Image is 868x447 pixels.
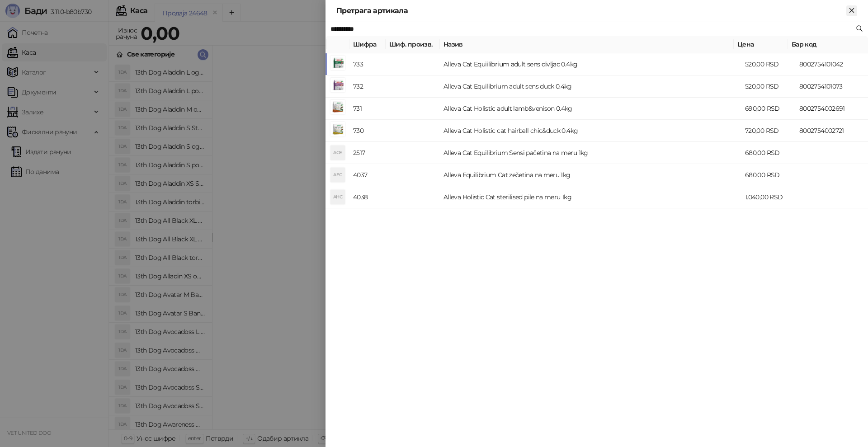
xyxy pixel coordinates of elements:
td: 730 [349,120,386,142]
td: 680,00 RSD [741,164,796,186]
td: 8002754002721 [796,120,868,142]
td: 731 [349,98,386,120]
th: Цена [734,36,788,53]
td: 732 [349,75,386,98]
td: Alleva Holistic Cat sterilised pile na meru 1kg [440,186,741,208]
td: 690,00 RSD [741,98,796,120]
td: 720,00 RSD [741,120,796,142]
td: Alleva Cat Holistic cat hairball chic&duck 0.4kg [440,120,741,142]
td: Alleva Cat Equilibrium Sensi pačetina na meru 1kg [440,142,741,164]
td: 520,00 RSD [741,53,796,75]
div: AHC [330,190,345,204]
th: Шифра [349,36,386,53]
td: 1.040,00 RSD [741,186,796,208]
th: Назив [440,36,734,53]
td: 680,00 RSD [741,142,796,164]
div: Претрага артикала [336,5,846,16]
button: Close [846,5,857,16]
td: 520,00 RSD [741,75,796,98]
td: 733 [349,53,386,75]
td: 8002754002691 [796,98,868,120]
td: 4037 [349,164,386,186]
th: Шиф. произв. [386,36,440,53]
td: 8002754101073 [796,75,868,98]
th: Бар код [788,36,860,53]
div: AEC [330,168,345,182]
div: ACE [330,146,345,160]
td: Alleva Cat Equiilibrium adult sens divljac 0.4kg [440,53,741,75]
td: 8002754101042 [796,53,868,75]
td: 4038 [349,186,386,208]
td: Alleva Equilibrium Cat zečetina na meru 1kg [440,164,741,186]
td: Alleva Cat Equilibrium adult sens duck 0.4kg [440,75,741,98]
td: 2517 [349,142,386,164]
td: Alleva Cat Holistic adult lamb&venison 0.4kg [440,98,741,120]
